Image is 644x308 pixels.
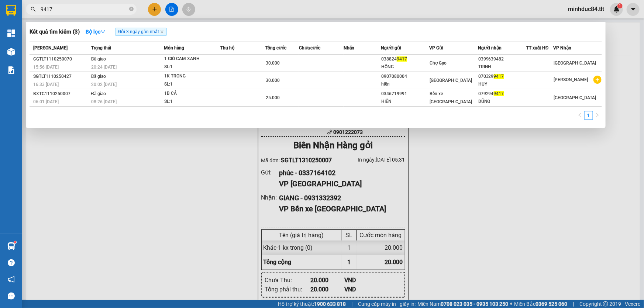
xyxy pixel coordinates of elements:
[430,60,447,66] span: Chợ Gạo
[33,55,89,63] div: CGTLT1110250070
[478,45,502,51] span: Người nhận
[578,113,582,117] span: left
[381,80,429,88] div: hiền
[344,45,354,51] span: Nhãn
[554,60,596,66] span: [GEOGRAPHIC_DATA]
[33,45,68,51] span: [PERSON_NAME]
[429,45,443,51] span: VP Gửi
[299,45,321,51] span: Chưa cước
[91,99,117,104] span: 08:26 [DATE]
[8,293,15,300] span: message
[33,73,89,80] div: SGTLT1110250427
[115,28,167,36] span: Gửi 3 ngày gần nhất
[8,276,15,283] span: notification
[164,63,220,71] div: SL: 1
[164,55,220,63] div: 1 GIỎ CAM XANH
[381,98,429,105] div: HIỂN
[494,74,504,79] span: 9417
[7,242,15,250] img: warehouse-icon
[478,80,526,88] div: HUY
[91,74,106,79] span: Đã giao
[86,29,106,35] strong: Bộ lọc
[266,78,280,83] span: 30.000
[381,90,429,98] div: 0346719991
[266,60,280,66] span: 30.000
[593,111,602,120] li: Next Page
[381,55,429,63] div: 038824
[526,45,549,51] span: TT xuất HĐ
[478,73,526,80] div: 070329
[33,99,59,104] span: 06:01 [DATE]
[478,98,526,105] div: DŨNG
[494,91,504,96] span: 9417
[129,6,134,13] span: close-circle
[595,113,600,117] span: right
[33,65,59,70] span: 15:56 [DATE]
[164,90,220,98] div: 1B CÁ
[554,95,596,100] span: [GEOGRAPHIC_DATA]
[266,95,280,100] span: 25.000
[129,7,134,11] span: close-circle
[91,65,117,70] span: 20:24 [DATE]
[593,76,602,84] span: plus-circle
[164,72,220,80] div: 1K TRONG
[478,90,526,98] div: 079294
[160,30,164,34] span: close
[575,111,584,120] button: left
[381,63,429,71] div: HỒNG
[593,111,602,120] button: right
[478,55,526,63] div: 0399639482
[8,259,15,266] span: question-circle
[31,7,36,12] span: search
[430,91,472,104] span: Bến xe [GEOGRAPHIC_DATA]
[7,48,15,56] img: warehouse-icon
[430,78,472,83] span: [GEOGRAPHIC_DATA]
[164,98,220,106] div: SL: 1
[100,29,106,34] span: down
[164,80,220,89] div: SL: 1
[585,111,593,120] a: 1
[4,53,180,72] div: [GEOGRAPHIC_DATA]
[14,241,16,243] sup: 1
[33,82,59,87] span: 16:33 [DATE]
[220,45,234,51] span: Thu hộ
[30,28,80,36] h3: Kết quả tìm kiếm ( 3 )
[91,91,106,96] span: Đã giao
[397,56,407,62] span: 9417
[7,66,15,74] img: solution-icon
[381,45,401,51] span: Người gửi
[41,5,128,13] input: Tìm tên, số ĐT hoặc mã đơn
[554,77,588,82] span: [PERSON_NAME]
[6,5,16,16] img: logo-vxr
[478,63,526,71] div: TRINH
[575,111,584,120] li: Previous Page
[91,56,106,62] span: Đã giao
[42,35,142,48] text: SGTLT1310250007
[265,45,286,51] span: Tổng cước
[80,26,111,38] button: Bộ lọcdown
[381,73,429,80] div: 0907080004
[91,45,111,51] span: Trạng thái
[164,45,184,51] span: Món hàng
[553,45,571,51] span: VP Nhận
[7,30,15,37] img: dashboard-icon
[91,82,117,87] span: 20:02 [DATE]
[33,90,89,98] div: BXTG1110250007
